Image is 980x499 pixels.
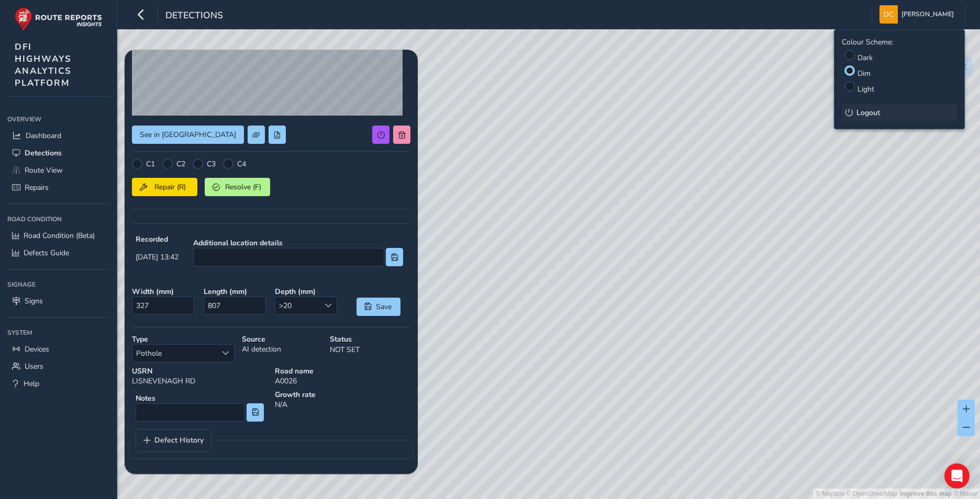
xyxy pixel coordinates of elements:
[7,227,109,244] a: Road Condition (Beta)
[7,292,109,310] a: Signs
[24,379,39,389] span: Help
[193,238,403,248] strong: Additional location details
[842,104,957,121] button: Logout
[7,144,109,162] a: Detections
[7,244,109,262] a: Defects Guide
[275,366,410,376] strong: Road name
[24,248,69,258] span: Defects Guide
[7,211,109,227] div: Road Condition
[275,287,339,297] strong: Depth ( mm )
[204,287,268,297] strong: Length ( mm )
[151,182,190,192] span: Repair (R)
[217,345,234,362] div: Select a type
[25,361,43,371] span: Users
[7,127,109,144] a: Dashboard
[15,41,72,89] span: DFI HIGHWAYS ANALYTICS PLATFORM
[15,7,102,31] img: rr logo
[132,345,217,362] span: Pothole
[238,331,326,366] div: AI detection
[136,393,264,403] strong: Notes
[165,9,223,24] span: Detections
[140,130,236,140] span: See in [GEOGRAPHIC_DATA]
[330,334,410,344] strong: Status
[879,5,957,24] button: [PERSON_NAME]
[7,111,109,127] div: Overview
[857,84,874,94] label: Light
[7,179,109,196] a: Repairs
[25,148,62,158] span: Detections
[146,159,155,169] label: C1
[136,252,179,262] span: [DATE] 13:42
[176,159,185,169] label: C2
[26,131,61,141] span: Dashboard
[275,390,410,400] strong: Growth rate
[7,375,109,392] a: Help
[857,53,873,63] label: Dark
[224,182,262,192] span: Resolve (F)
[132,126,244,144] button: See in Route View
[207,159,216,169] label: C3
[357,298,400,316] button: Save
[205,178,270,196] button: Resolve (F)
[7,277,109,292] div: Signage
[25,296,43,306] span: Signs
[25,344,49,354] span: Devices
[7,162,109,179] a: Route View
[132,366,268,376] strong: USRN
[25,183,49,192] span: Repairs
[237,159,246,169] label: C4
[25,165,63,175] span: Route View
[857,69,871,78] label: Dim
[242,334,322,344] strong: Source
[132,287,196,297] strong: Width ( mm )
[271,362,414,390] div: A0026
[24,231,95,241] span: Road Condition (Beta)
[375,302,393,312] span: Save
[136,429,211,451] a: Defect History
[842,37,893,47] label: Colour Scheme:
[7,358,109,375] a: Users
[7,325,109,341] div: System
[128,362,271,390] div: LISNEVENAGH RD
[7,341,109,358] a: Devices
[879,5,898,24] img: diamond-layout
[901,5,954,24] span: [PERSON_NAME]
[271,386,414,429] div: N/A
[132,178,197,196] button: Repair (R)
[944,463,970,489] div: Open Intercom Messenger
[275,297,319,314] span: >20
[136,234,179,244] strong: Recorded
[856,108,880,118] span: Logout
[330,344,410,355] p: NOT SET
[132,334,235,344] strong: Type
[154,437,204,444] span: Defect History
